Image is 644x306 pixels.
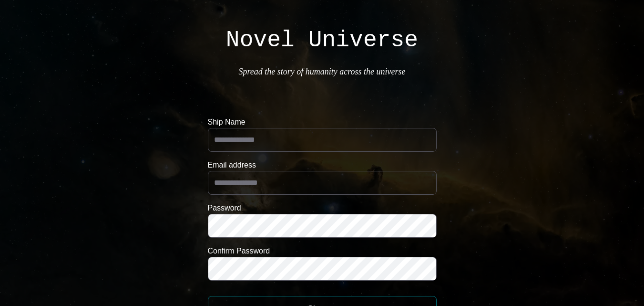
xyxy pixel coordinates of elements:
h1: Novel Universe [226,29,418,52]
p: Spread the story of humanity across the universe [238,65,405,78]
label: Email address [208,159,437,171]
label: Password [208,202,437,214]
label: Ship Name [208,116,437,128]
label: Confirm Password [208,245,437,257]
